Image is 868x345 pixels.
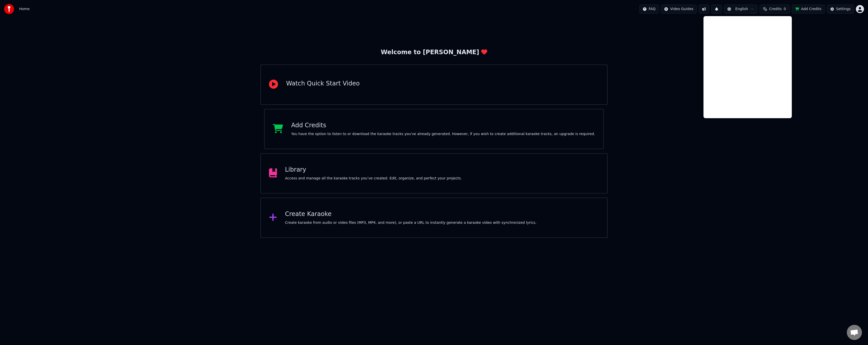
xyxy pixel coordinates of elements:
[836,7,851,12] div: Settings
[291,121,595,130] div: Add Credits
[381,48,487,56] div: Welcome to [PERSON_NAME]
[784,7,786,12] span: 0
[639,5,659,14] button: FAQ
[285,176,462,181] div: Access and manage all the karaoke tracks you’ve created. Edit, organize, and perfect your projects.
[19,7,30,12] span: Home
[285,210,536,218] div: Create Karaoke
[847,325,862,340] a: Open chat
[286,80,360,88] div: Watch Quick Start Video
[4,4,14,14] img: youka
[19,7,30,12] nav: breadcrumb
[792,5,825,14] button: Add Credits
[827,5,854,14] button: Settings
[769,7,781,12] span: Credits
[759,5,790,14] button: Credits0
[285,166,462,174] div: Library
[661,5,697,14] button: Video Guides
[285,220,536,225] div: Create karaoke from audio or video files (MP3, MP4, and more), or paste a URL to instantly genera...
[291,132,595,137] div: You have the option to listen to or download the karaoke tracks you've already generated. However...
